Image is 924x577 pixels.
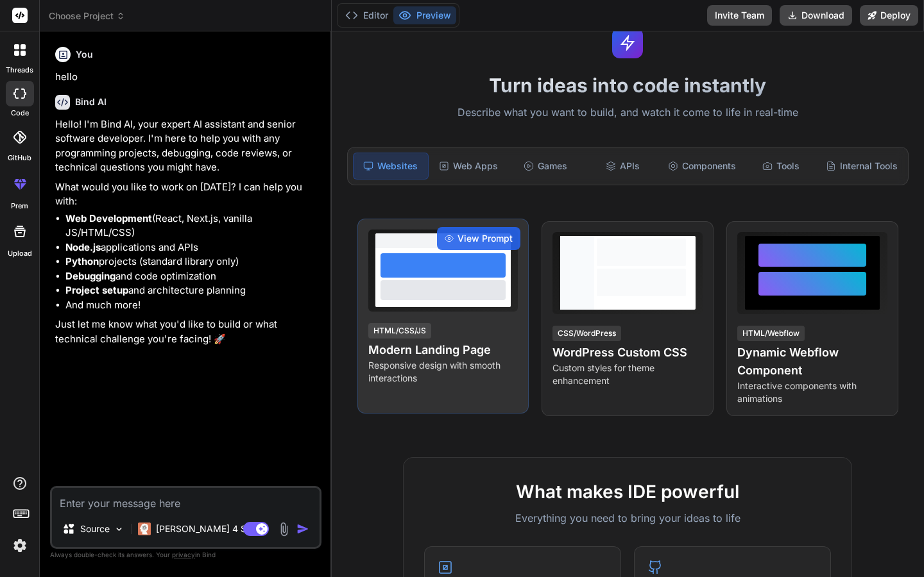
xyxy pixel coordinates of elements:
div: Games [508,153,583,180]
label: GitHub [8,153,31,163]
p: Everything you need to bring your ideas to life [424,510,831,526]
p: Always double-check its answers. Your in Bind [50,549,321,561]
button: Preview [393,6,456,24]
div: CSS/WordPress [552,326,621,341]
div: HTML/CSS/JS [368,323,431,339]
h4: Dynamic Webflow Component [737,344,887,380]
img: icon [296,523,309,535]
img: attachment [277,522,291,537]
h4: WordPress Custom CSS [552,344,703,362]
strong: Project setup [65,284,128,296]
img: Claude 4 Sonnet [138,523,151,535]
button: Editor [340,6,393,24]
strong: Python [65,255,99,267]
p: What would you like to work on [DATE]? I can help you with: [55,180,319,209]
div: APIs [585,153,660,180]
li: applications and APIs [65,240,319,255]
div: HTML/Webflow [737,326,805,341]
strong: Web Development [65,212,152,224]
p: Custom styles for theme enhancement [552,362,703,387]
h2: What makes IDE powerful [424,478,831,505]
h6: Bind AI [75,96,107,108]
li: (React, Next.js, vanilla JS/HTML/CSS) [65,212,319,240]
li: projects (standard library only) [65,255,319,269]
span: privacy [172,551,195,558]
div: Websites [353,153,429,180]
label: threads [6,65,33,76]
p: Responsive design with smooth interactions [368,359,518,385]
label: prem [11,201,28,212]
p: Just let me know what you'd like to build or what technical challenge you're facing! 🚀 [55,317,319,346]
strong: Debugging [65,270,116,282]
p: hello [55,70,319,85]
p: Hello! I'm Bind AI, your expert AI assistant and senior software developer. I'm here to help you ... [55,117,319,175]
p: Interactive components with animations [737,380,887,405]
label: Upload [8,248,32,259]
span: View Prompt [458,232,513,245]
h1: Turn ideas into code instantly [339,74,916,97]
button: Deploy [860,5,918,26]
div: Tools [744,153,818,180]
strong: Node.js [65,241,101,253]
p: Source [80,523,110,535]
p: [PERSON_NAME] 4 S.. [156,523,252,535]
h4: Modern Landing Page [368,341,518,359]
img: settings [9,535,31,556]
p: Describe what you want to build, and watch it come to life in real-time [339,105,916,121]
div: Web Apps [431,153,506,180]
img: Pick Models [114,524,124,535]
div: Components [663,153,741,180]
li: and architecture planning [65,283,319,298]
h6: You [76,48,93,61]
span: Choose Project [49,10,125,22]
label: code [11,108,29,119]
button: Download [780,5,852,26]
li: and code optimization [65,269,319,284]
button: Invite Team [707,5,772,26]
li: And much more! [65,298,319,313]
div: Internal Tools [821,153,903,180]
